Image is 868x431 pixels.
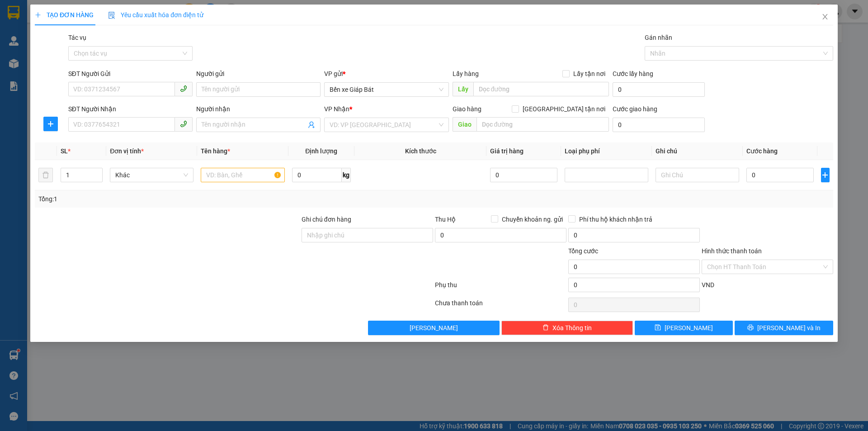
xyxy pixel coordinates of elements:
[491,147,524,155] span: Giá trị hàng
[702,247,762,255] label: Hình thức thanh toán
[325,105,350,113] span: VP Nhận
[613,105,657,113] label: Cước giao hàng
[821,13,829,20] span: close
[702,281,714,289] span: VND
[552,323,592,333] span: Xóa Thông tin
[576,214,656,224] span: Phí thu hộ khách nhận trả
[302,228,433,242] input: Ghi chú đơn hàng
[502,321,633,335] button: deleteXóa Thông tin
[757,323,821,333] span: [PERSON_NAME] và In
[655,324,661,332] span: save
[61,147,68,155] span: SL
[635,321,733,335] button: save[PERSON_NAME]
[308,121,316,128] span: user-add
[108,12,115,19] img: icon
[542,324,549,332] span: delete
[201,147,231,155] span: Tên hàng
[453,105,481,113] span: Giao hàng
[38,168,53,182] button: delete
[196,69,321,79] div: Người gửi
[453,117,476,132] span: Giao
[302,216,351,223] label: Ghi chú đơn hàng
[453,70,479,77] span: Lấy hàng
[519,104,609,114] span: [GEOGRAPHIC_DATA] tận nơi
[613,82,705,97] input: Cước lấy hàng
[570,69,609,79] span: Lấy tận nơi
[116,168,189,182] span: Khác
[305,147,337,155] span: Định lượng
[561,142,652,160] th: Loại phụ phí
[43,117,58,131] button: plus
[453,82,473,96] span: Lấy
[180,85,187,92] span: phone
[491,168,558,182] input: 0
[110,147,144,155] span: Đơn vị tính
[656,168,739,182] input: Ghi Chú
[434,298,567,314] div: Chưa thanh toán
[342,168,351,182] span: kg
[108,11,203,19] span: Yêu cầu xuất hóa đơn điện tử
[196,104,321,114] div: Người nhận
[645,34,672,41] label: Gán nhãn
[434,280,567,296] div: Phụ thu
[747,147,778,155] span: Cước hàng
[35,11,94,19] span: TẠO ĐƠN HÀNG
[201,168,285,182] input: VD: Bàn, Ghế
[498,214,566,224] span: Chuyển khoản ng. gửi
[180,120,187,128] span: phone
[568,247,598,255] span: Tổng cước
[435,216,456,223] span: Thu Hộ
[476,117,609,132] input: Dọc đường
[68,34,86,41] label: Tác vụ
[410,323,458,333] span: [PERSON_NAME]
[325,69,449,79] div: VP gửi
[613,70,653,77] label: Cước lấy hàng
[473,82,609,96] input: Dọc đường
[38,194,335,204] div: Tổng: 1
[613,118,705,132] input: Cước giao hàng
[735,321,833,335] button: printer[PERSON_NAME] và In
[35,12,41,18] span: plus
[330,83,443,96] span: Bến xe Giáp Bát
[405,147,436,155] span: Kích thước
[44,120,57,128] span: plus
[665,323,713,333] span: [PERSON_NAME]
[368,321,500,335] button: [PERSON_NAME]
[821,171,829,179] span: plus
[68,104,193,114] div: SĐT Người Nhận
[812,5,838,30] button: Close
[652,142,743,160] th: Ghi chú
[747,324,754,332] span: printer
[68,69,193,79] div: SĐT Người Gửi
[821,168,830,182] button: plus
